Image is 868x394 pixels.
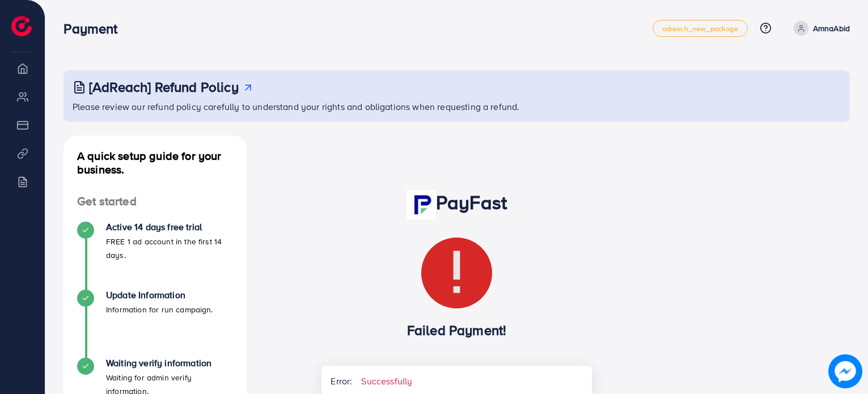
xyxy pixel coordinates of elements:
p: Information for run campaign. [106,303,213,316]
h4: Active 14 days free trial [106,222,233,232]
img: PayFast [407,190,436,219]
h1: PayFast [321,190,591,219]
img: Error [421,238,492,308]
img: logo [11,16,32,36]
p: FREE 1 ad account in the first 14 days. [106,235,233,262]
span: adreach_new_package [662,25,738,32]
p: Please review our refund policy carefully to understand your rights and obligations when requesti... [73,100,843,113]
a: AmnaAbid [789,21,850,36]
li: Active 14 days free trial [63,222,247,290]
h3: Payment [63,20,126,37]
a: adreach_new_package [653,20,748,37]
li: Update Information [63,290,247,358]
img: image [828,354,862,388]
h4: Waiting verify information [106,358,233,368]
h4: Get started [63,194,247,209]
h3: Failed Payment! [321,322,591,338]
h4: Update Information [106,290,213,300]
h4: A quick setup guide for your business. [63,149,247,176]
p: AmnaAbid [813,22,850,35]
h3: [AdReach] Refund Policy [89,79,239,95]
